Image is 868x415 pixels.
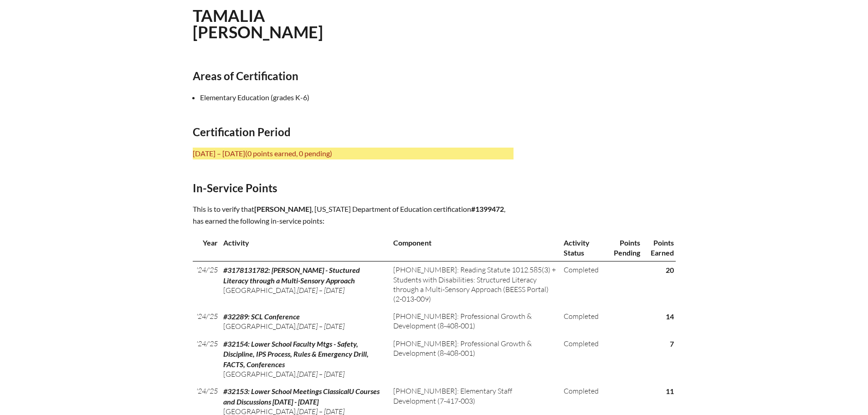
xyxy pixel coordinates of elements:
th: Activity Status [560,234,605,261]
td: [PHONE_NUMBER]: Professional Growth & Development (8-408-001) [390,308,560,335]
strong: 14 [666,312,674,321]
strong: 7 [670,339,674,348]
span: #3178131782: [PERSON_NAME] - Stuctured Literacy through a Multi-Sensory Approach [223,266,360,284]
span: [PERSON_NAME] [254,205,312,213]
span: [GEOGRAPHIC_DATA] [223,369,296,379]
th: Component [390,234,560,261]
li: Elementary Education (grades K-6) [200,92,521,103]
strong: 11 [666,387,674,395]
th: Points Earned [642,234,676,261]
td: '24/'25 [193,308,220,335]
span: #32154: Lower School Faculty Mtgs - Safety, Discipline, IPS Process, Rules & Emergency Drill, FAC... [223,339,369,369]
td: , [220,335,390,383]
h2: In-Service Points [193,181,514,195]
td: '24/'25 [193,261,220,308]
span: #32153: Lower School Meetings ClassicalU Courses and Discussions [DATE] - [DATE] [223,387,380,405]
span: [GEOGRAPHIC_DATA] [223,322,296,331]
td: Completed [560,335,605,383]
th: Activity [220,234,390,261]
span: [DATE] – [DATE] [297,322,344,331]
p: This is to verify that , [US_STATE] Department of Education certification , has earned the follow... [193,203,514,227]
td: , [220,261,390,308]
p: [DATE] – [DATE] [193,148,514,159]
td: Completed [560,308,605,335]
span: [DATE] – [DATE] [297,369,344,379]
td: , [220,308,390,335]
span: (0 points earned, 0 pending) [245,149,332,158]
strong: 20 [666,266,674,274]
span: #32289: SCL Conference [223,312,300,321]
th: Points Pending [605,234,642,261]
td: Completed [560,261,605,308]
th: Year [193,234,220,261]
td: [PHONE_NUMBER]: Reading Statute 1012.585(3) + Students with Disabilities: Structured Literacy thr... [390,261,560,308]
span: [GEOGRAPHIC_DATA] [223,286,296,295]
span: [DATE] – [DATE] [297,286,344,295]
h2: Certification Period [193,125,514,138]
h2: Areas of Certification [193,69,514,82]
td: '24/'25 [193,335,220,383]
td: [PHONE_NUMBER]: Professional Growth & Development (8-408-001) [390,335,560,383]
b: #1399472 [471,205,504,213]
h1: Tamalia [PERSON_NAME] [193,7,492,40]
